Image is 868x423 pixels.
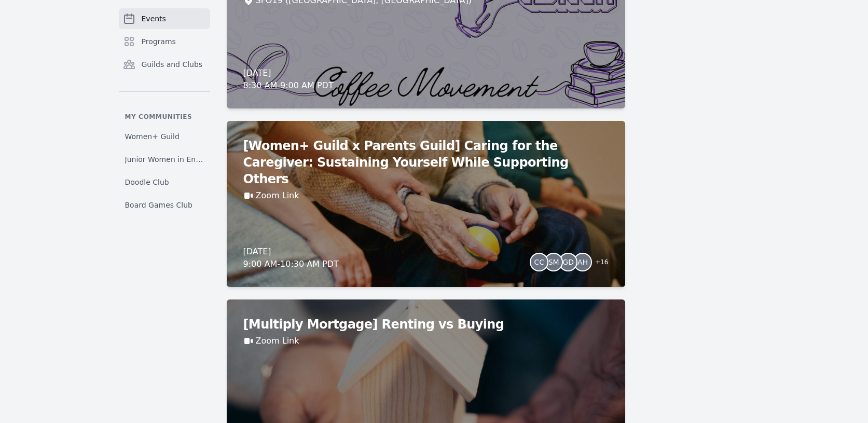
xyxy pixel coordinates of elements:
[243,67,334,92] div: [DATE] 8:30 AM - 9:00 AM PDT
[119,150,210,169] a: Junior Women in Engineering Club
[119,31,210,52] a: Programs
[548,258,559,266] span: SM
[562,258,574,266] span: GD
[125,200,192,210] span: Board Games Club
[256,189,299,202] a: Zoom Link
[125,131,180,142] span: Women+ Guild
[534,258,544,266] span: CC
[125,177,169,187] span: Doodle Club
[142,13,166,24] span: Events
[119,127,210,146] a: Women+ Guild
[119,173,210,192] a: Doodle Club
[243,245,339,270] div: [DATE] 9:00 AM - 10:30 AM PDT
[227,121,625,287] a: [Women+ Guild x Parents Guild] Caring for the Caregiver: Sustaining Yourself While Supporting Oth...
[142,36,176,47] span: Programs
[119,8,210,29] a: Events
[577,258,588,266] span: AH
[119,54,210,75] a: Guilds and Clubs
[119,196,210,214] a: Board Games Club
[243,138,609,187] h2: [Women+ Guild x Parents Guild] Caring for the Caregiver: Sustaining Yourself While Supporting Others
[119,113,210,121] p: My communities
[142,59,203,70] span: Guilds and Clubs
[125,154,204,165] span: Junior Women in Engineering Club
[119,8,210,214] nav: Sidebar
[256,335,299,347] a: Zoom Link
[243,316,609,333] h2: [Multiply Mortgage] Renting vs Buying
[589,256,608,270] span: + 16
